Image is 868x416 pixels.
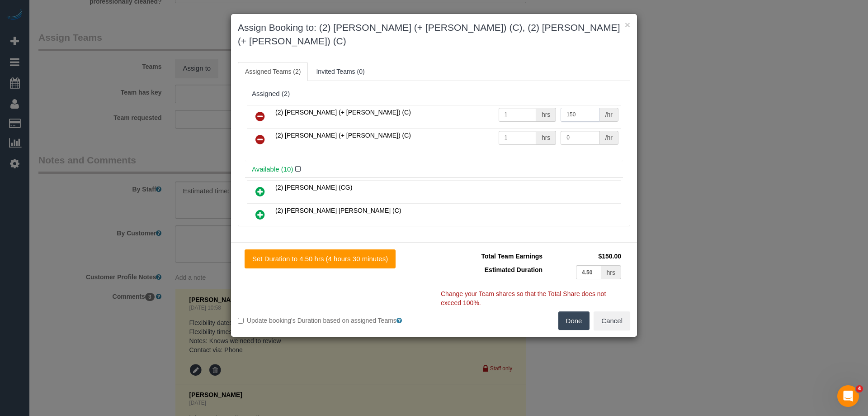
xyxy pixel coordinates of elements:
[485,266,542,273] span: Estimated Duration
[837,385,859,407] iframe: Intercom live chat
[275,132,411,139] span: (2) [PERSON_NAME] (+ [PERSON_NAME]) (C)
[545,249,623,263] td: $150.00
[238,316,427,325] label: Update booking's Duration based on assigned Teams
[625,20,630,29] button: ×
[238,21,630,48] h3: Assign Booking to: (2) [PERSON_NAME] (+ [PERSON_NAME]) (C), (2) [PERSON_NAME] (+ [PERSON_NAME]) (C)
[558,311,590,330] button: Done
[275,207,401,214] span: (2) [PERSON_NAME] [PERSON_NAME] (C)
[252,90,616,98] div: Assigned (2)
[536,108,556,122] div: hrs
[275,109,411,116] span: (2) [PERSON_NAME] (+ [PERSON_NAME]) (C)
[252,166,616,173] h4: Available (10)
[238,62,308,81] a: Assigned Teams (2)
[856,385,863,392] span: 4
[601,265,621,279] div: hrs
[600,108,618,122] div: /hr
[245,249,396,268] button: Set Duration to 4.50 hrs (4 hours 30 minutes)
[309,62,372,81] a: Invited Teams (0)
[238,318,244,324] input: Update booking's Duration based on assigned Teams
[275,184,352,191] span: (2) [PERSON_NAME] (CG)
[600,131,618,145] div: /hr
[594,311,630,330] button: Cancel
[536,131,556,145] div: hrs
[441,249,545,263] td: Total Team Earnings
